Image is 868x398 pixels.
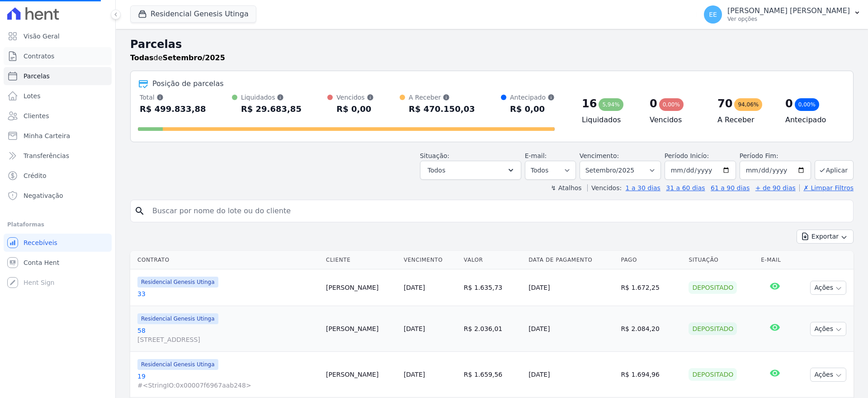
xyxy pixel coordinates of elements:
[460,269,525,306] td: R$ 1.635,73
[717,115,771,125] h4: A Receber
[650,96,657,111] div: 0
[400,251,460,269] th: Vencimento
[24,238,57,247] span: Recebíveis
[24,111,49,120] span: Clientes
[404,284,425,291] a: [DATE]
[4,107,112,125] a: Clientes
[797,230,854,244] button: Exportar
[525,269,617,306] td: [DATE]
[709,11,717,18] span: EE
[152,78,224,89] div: Posição de parcelas
[4,87,112,105] a: Lotes
[717,96,732,111] div: 70
[137,359,218,370] span: Residencial Genesis Utinga
[689,281,737,294] div: Depositado
[711,184,750,192] a: 61 a 90 dias
[24,191,63,200] span: Negativação
[4,234,112,252] a: Recebíveis
[404,325,425,332] a: [DATE]
[757,251,793,269] th: E-mail
[617,352,685,398] td: R$ 1.694,96
[510,93,555,102] div: Antecipado
[336,102,373,116] div: R$ 0,00
[4,27,112,45] a: Visão Geral
[137,326,319,344] a: 58[STREET_ADDRESS]
[24,52,54,61] span: Contratos
[137,372,319,390] a: 19#<StringIO:0x00007f6967aab248>
[404,371,425,378] a: [DATE]
[24,258,59,267] span: Conta Hent
[336,93,373,102] div: Vencidos
[147,202,849,220] input: Buscar por nome do lote ou do cliente
[409,102,475,116] div: R$ 470.150,03
[130,36,854,53] h2: Parcelas
[137,289,319,298] a: 33
[666,184,705,192] a: 31 a 60 dias
[810,322,846,336] button: Ações
[4,167,112,185] a: Crédito
[785,115,839,125] h4: Antecipado
[4,187,112,205] a: Negativação
[799,184,854,192] a: ✗ Limpar Filtros
[689,322,737,335] div: Depositado
[510,102,555,116] div: R$ 0,00
[7,219,108,230] div: Plataformas
[130,251,322,269] th: Contrato
[24,91,41,101] span: Lotes
[582,96,597,111] div: 16
[24,171,47,180] span: Crédito
[137,335,319,344] span: [STREET_ADDRESS]
[4,47,112,65] a: Contratos
[241,93,302,102] div: Liquidados
[428,165,445,176] span: Todos
[130,53,225,63] p: de
[4,127,112,145] a: Minha Carteira
[697,2,868,27] button: EE [PERSON_NAME] [PERSON_NAME] Ver opções
[420,152,449,159] label: Situação:
[525,306,617,352] td: [DATE]
[659,98,684,111] div: 0,00%
[4,67,112,85] a: Parcelas
[617,269,685,306] td: R$ 1.672,25
[4,147,112,165] a: Transferências
[755,184,796,192] a: + de 90 dias
[617,306,685,352] td: R$ 2.084,20
[130,53,154,62] strong: Todas
[163,53,225,62] strong: Setembro/2025
[137,381,319,390] span: #<StringIO:0x00007f6967aab248>
[599,98,623,111] div: 5,94%
[734,98,762,111] div: 94,06%
[24,131,70,140] span: Minha Carteira
[460,352,525,398] td: R$ 1.659,56
[650,115,703,125] h4: Vencidos
[322,352,400,398] td: [PERSON_NAME]
[785,96,793,111] div: 0
[727,15,850,23] p: Ver opções
[795,98,819,111] div: 0,00%
[140,102,206,116] div: R$ 499.833,88
[525,152,547,159] label: E-mail:
[587,184,622,192] label: Vencidos:
[241,102,302,116] div: R$ 29.683,85
[580,152,619,159] label: Vencimento:
[460,306,525,352] td: R$ 2.036,01
[24,72,50,81] span: Parcelas
[24,32,60,41] span: Visão Geral
[626,184,660,192] a: 1 a 30 dias
[810,281,846,295] button: Ações
[137,313,218,324] span: Residencial Genesis Utinga
[617,251,685,269] th: Pago
[130,5,256,23] button: Residencial Genesis Utinga
[525,251,617,269] th: Data de Pagamento
[137,277,218,288] span: Residencial Genesis Utinga
[460,251,525,269] th: Valor
[815,160,854,180] button: Aplicar
[685,251,757,269] th: Situação
[810,368,846,382] button: Ações
[134,206,145,216] i: search
[4,254,112,272] a: Conta Hent
[551,184,581,192] label: ↯ Atalhos
[140,93,206,102] div: Total
[322,269,400,306] td: [PERSON_NAME]
[582,115,635,125] h4: Liquidados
